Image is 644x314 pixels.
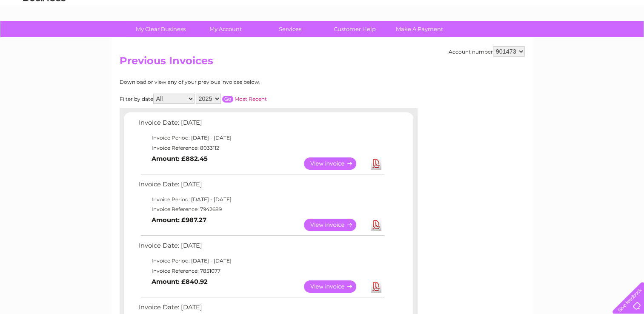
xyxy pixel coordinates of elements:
b: Amount: £882.45 [152,155,208,163]
td: Invoice Period: [DATE] - [DATE] [137,256,386,266]
a: View [304,219,366,231]
a: Energy [515,36,534,43]
a: Blog [570,36,582,43]
b: Amount: £840.92 [152,278,208,285]
a: Log out [616,36,636,43]
h2: Previous Invoices [120,55,525,71]
a: Contact [587,36,608,43]
a: Download [371,157,381,170]
td: Invoice Reference: 7942689 [137,204,386,214]
a: View [304,157,366,170]
td: Invoice Reference: 7851077 [137,266,386,276]
td: Invoice Date: [DATE] [137,117,386,133]
td: Invoice Date: [DATE] [137,240,386,256]
td: Invoice Date: [DATE] [137,179,386,194]
div: Filter by date [120,94,343,104]
a: Telecoms [539,36,565,43]
a: Make A Payment [384,21,455,37]
a: Download [371,219,381,231]
a: Download [371,280,381,293]
a: Services [255,21,325,37]
div: Account number [449,46,525,57]
td: Invoice Period: [DATE] - [DATE] [137,133,386,143]
a: My Account [190,21,260,37]
a: My Clear Business [126,21,196,37]
td: Invoice Reference: 8033112 [137,143,386,153]
img: logo.png [23,22,66,48]
div: Download or view any of your previous invoices below. [120,79,343,85]
a: Most Recent [235,96,267,102]
td: Invoice Period: [DATE] - [DATE] [137,194,386,205]
div: Clear Business is a trading name of Verastar Limited (registered in [GEOGRAPHIC_DATA] No. 3667643... [121,5,524,41]
a: View [304,280,366,293]
a: Water [494,36,510,43]
a: 0333 014 3131 [484,4,542,15]
b: Amount: £987.27 [152,216,206,224]
a: Customer Help [320,21,390,37]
